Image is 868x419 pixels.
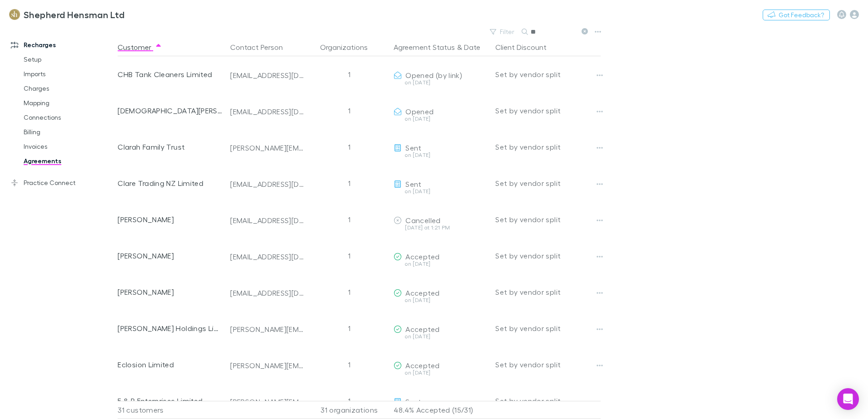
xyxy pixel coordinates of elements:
[495,201,601,238] div: Set by vendor split
[394,401,488,419] p: 48.4% Accepted (15/31)
[495,346,601,383] div: Set by vendor split
[230,397,305,406] div: [PERSON_NAME][EMAIL_ADDRESS][DOMAIN_NAME]
[394,116,488,122] div: on [DATE]
[464,38,480,56] button: Date
[118,165,223,201] div: Clare Trading NZ Limited
[230,216,305,225] div: [EMAIL_ADDRESS][DOMAIN_NAME]
[308,56,390,93] div: 1
[495,93,601,129] div: Set by vendor split
[405,143,421,152] span: Sent
[118,401,227,419] div: 31 customers
[394,334,488,339] div: on [DATE]
[230,143,305,152] div: [PERSON_NAME][EMAIL_ADDRESS][DOMAIN_NAME]
[394,370,488,375] div: on [DATE]
[15,110,123,125] a: Connections
[230,71,305,80] div: [EMAIL_ADDRESS][DOMAIN_NAME]
[230,38,294,56] button: Contact Person
[230,180,305,189] div: [EMAIL_ADDRESS][DOMAIN_NAME]
[394,189,488,194] div: on [DATE]
[394,261,488,267] div: on [DATE]
[405,107,434,116] span: Opened
[405,397,421,406] span: Sent
[118,383,223,419] div: F & P Enterprises Limited
[405,180,421,188] span: Sent
[394,38,488,56] div: &
[495,129,601,165] div: Set by vendor split
[308,93,390,129] div: 1
[320,38,379,56] button: Organizations
[308,310,390,346] div: 1
[308,238,390,274] div: 1
[118,346,223,383] div: Eclosion Limited
[394,38,455,56] button: Agreement Status
[495,56,601,93] div: Set by vendor split
[308,274,390,310] div: 1
[405,361,439,370] span: Accepted
[394,80,488,85] div: on [DATE]
[405,325,439,333] span: Accepted
[2,38,123,52] a: Recharges
[495,38,557,56] button: Client Discount
[405,288,439,297] span: Accepted
[9,9,20,20] img: Shepherd Hensman Ltd's Logo
[15,96,123,110] a: Mapping
[495,238,601,274] div: Set by vendor split
[4,4,130,25] a: Shepherd Hensman Ltd
[763,10,830,20] button: Got Feedback?
[308,346,390,383] div: 1
[308,401,390,419] div: 31 organizations
[118,56,223,93] div: CHB Tank Cleaners Limited
[230,325,305,334] div: [PERSON_NAME][EMAIL_ADDRESS][DOMAIN_NAME]
[495,310,601,346] div: Set by vendor split
[15,139,123,154] a: Invoices
[24,9,124,20] h3: Shepherd Hensman Ltd
[118,38,162,56] button: Customer
[394,297,488,303] div: on [DATE]
[118,238,223,274] div: [PERSON_NAME]
[118,274,223,310] div: [PERSON_NAME]
[230,288,305,297] div: [EMAIL_ADDRESS][DOMAIN_NAME]
[230,107,305,116] div: [EMAIL_ADDRESS][DOMAIN_NAME]
[837,388,859,410] div: Open Intercom Messenger
[15,67,123,81] a: Imports
[15,154,123,168] a: Agreements
[308,383,390,419] div: 1
[15,52,123,67] a: Setup
[15,81,123,96] a: Charges
[118,129,223,165] div: Clarah Family Trust
[308,201,390,238] div: 1
[118,310,223,346] div: [PERSON_NAME] Holdings Limited
[2,175,123,190] a: Practice Connect
[15,125,123,139] a: Billing
[230,252,305,261] div: [EMAIL_ADDRESS][DOMAIN_NAME]
[485,26,520,37] button: Filter
[405,71,462,79] span: Opened (by link)
[394,152,488,158] div: on [DATE]
[405,252,439,261] span: Accepted
[495,165,601,201] div: Set by vendor split
[230,361,305,370] div: [PERSON_NAME][EMAIL_ADDRESS][PERSON_NAME][DOMAIN_NAME]
[495,383,601,419] div: Set by vendor split
[308,165,390,201] div: 1
[308,129,390,165] div: 1
[495,274,601,310] div: Set by vendor split
[118,201,223,238] div: [PERSON_NAME]
[405,216,440,224] span: Cancelled
[394,225,488,230] div: [DATE] at 1:21 PM
[118,93,223,129] div: [DEMOGRAPHIC_DATA][PERSON_NAME]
